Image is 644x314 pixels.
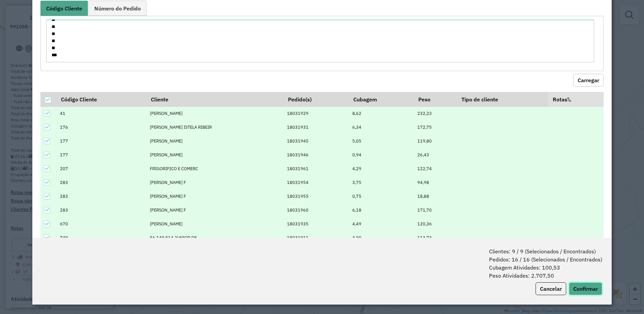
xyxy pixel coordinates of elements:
span: 18031954 [287,180,309,185]
td: 120,36 [414,217,457,231]
td: 171,70 [414,203,457,217]
td: 283 [56,203,146,217]
th: Código Cliente [56,92,146,106]
span: 18031960 [287,207,309,213]
td: 4,29 [349,162,414,176]
td: 6,34 [349,120,414,134]
td: 283 [56,189,146,203]
td: 207 [56,162,146,176]
td: 56.149.514 JUNIOR DE [146,231,283,245]
td: [PERSON_NAME] [146,134,283,148]
td: 740 [56,231,146,245]
td: 26,43 [414,148,457,162]
td: 119,80 [414,134,457,148]
td: FRIGORIFICO E COMERC [146,162,283,176]
th: Cliente [146,92,283,106]
th: Rotas [548,92,604,106]
td: 232,23 [414,106,457,120]
span: 18031911 [287,235,309,241]
td: [PERSON_NAME] [146,148,283,162]
td: 176 [56,120,146,134]
td: [PERSON_NAME] F [146,189,283,203]
th: Peso [414,92,457,106]
td: 6,18 [349,203,414,217]
td: 283 [56,176,146,189]
span: Clientes: 9 / 9 (Selecionados / Encontrados) Pedidos: 16 / 16 (Selecionados / Encontrados) Cubage... [489,247,602,280]
th: Pedido(s) [284,92,349,106]
td: 94,98 [414,176,457,189]
span: 18031955 [287,193,309,199]
span: 18031945 [287,138,309,144]
td: 4,49 [349,217,414,231]
td: [PERSON_NAME] ISTELA RIBEIR [146,120,283,134]
td: [PERSON_NAME] [146,106,283,120]
td: 5,05 [349,134,414,148]
th: Tipo de cliente [457,92,548,106]
span: Número do Pedido [94,6,141,11]
span: 18031931 [287,124,309,130]
button: Confirmar [569,282,602,295]
td: [PERSON_NAME] F [146,176,283,189]
span: Código Cliente [46,6,82,11]
td: 670 [56,217,146,231]
td: 41 [56,106,146,120]
td: 177 [56,134,146,148]
span: 18031935 [287,221,309,227]
td: 0,75 [349,189,414,203]
td: 3,90 [349,231,414,245]
span: 18031946 [287,152,309,158]
span: 18031929 [287,111,309,116]
td: [PERSON_NAME] F [146,203,283,217]
span: 18031961 [287,166,309,171]
td: 18,88 [414,189,457,203]
td: 172,75 [414,120,457,134]
th: Cubagem [349,92,414,106]
td: 122,74 [414,162,457,176]
td: [PERSON_NAME] [146,217,283,231]
button: Carregar [573,74,604,87]
td: 8,62 [349,106,414,120]
button: Cancelar [536,282,566,295]
td: 0,94 [349,148,414,162]
td: 113,73 [414,231,457,245]
td: 177 [56,148,146,162]
td: 3,75 [349,176,414,189]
